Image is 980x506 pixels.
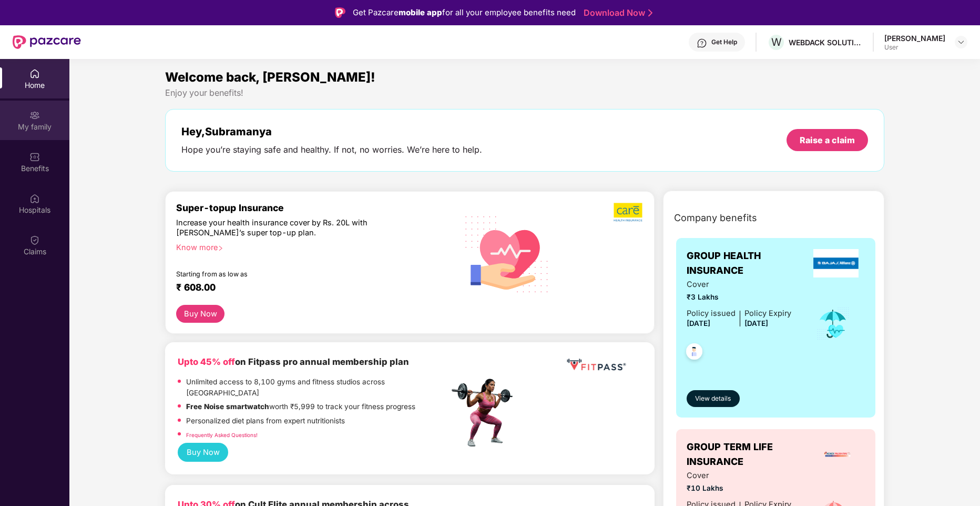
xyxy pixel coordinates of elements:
div: Get Pazcare for all your employee benefits need [353,6,576,19]
img: New Pazcare Logo [13,35,81,49]
span: GROUP TERM LIFE INSURANCE [687,440,810,470]
b: Upto 45% off [178,356,235,367]
div: Enjoy your benefits! [165,87,884,98]
img: svg+xml;base64,PHN2ZyBpZD0iSG9tZSIgeG1sbnM9Imh0dHA6Ly93d3cudzMub3JnLzIwMDAvc3ZnIiB3aWR0aD0iMjAiIG... [29,68,40,79]
img: svg+xml;base64,PHN2ZyBpZD0iQmVuZWZpdHMiIHhtbG5zPSJodHRwOi8vd3d3LnczLm9yZy8yMDAwL3N2ZyIgd2lkdGg9Ij... [29,152,40,162]
img: insurerLogo [813,249,859,277]
img: insurerLogo [823,440,852,469]
span: Company benefits [674,211,757,225]
img: Logo [335,7,345,18]
img: svg+xml;base64,PHN2ZyB4bWxucz0iaHR0cDovL3d3dy53My5vcmcvMjAwMC9zdmciIHdpZHRoPSI0OC45NDMiIGhlaWdodD... [681,340,707,366]
button: Buy Now [176,305,224,323]
span: [DATE] [744,319,768,328]
div: Policy issued [687,307,736,320]
div: User [884,43,945,52]
button: Buy Now [178,443,228,462]
div: Get Help [711,38,737,46]
strong: mobile app [399,7,442,17]
p: Personalized diet plans from expert nutritionists [186,415,345,426]
span: GROUP HEALTH INSURANCE [687,249,808,279]
p: Unlimited access to 8,100 gyms and fitness studios across [GEOGRAPHIC_DATA] [186,376,448,399]
img: fppp.png [565,355,628,374]
img: Stroke [648,7,652,18]
div: ₹ 608.00 [176,282,438,294]
div: Know more [176,243,442,250]
span: Welcome back, [PERSON_NAME]! [165,70,375,85]
a: Download Now [584,7,649,18]
div: Raise a claim [800,134,855,146]
div: Super-topup Insurance [176,202,448,213]
div: [PERSON_NAME] [884,33,945,43]
img: icon [816,306,850,341]
img: svg+xml;base64,PHN2ZyB4bWxucz0iaHR0cDovL3d3dy53My5vcmcvMjAwMC9zdmciIHhtbG5zOnhsaW5rPSJodHRwOi8vd3... [457,202,557,304]
a: Frequently Asked Questions! [186,432,258,438]
span: Cover [687,470,791,482]
span: ₹3 Lakhs [687,292,791,303]
p: worth ₹5,999 to track your fitness progress [186,401,415,412]
span: right [218,245,223,251]
img: b5dec4f62d2307b9de63beb79f102df3.png [614,202,644,222]
div: Policy Expiry [744,307,791,320]
img: svg+xml;base64,PHN2ZyBpZD0iRHJvcGRvd24tMzJ4MzIiIHhtbG5zPSJodHRwOi8vd3d3LnczLm9yZy8yMDAwL3N2ZyIgd2... [957,38,965,46]
img: fpp.png [448,376,522,450]
span: Cover [687,279,791,291]
strong: Free Noise smartwatch [186,402,269,411]
div: Hey, Subramanya [181,125,482,138]
img: svg+xml;base64,PHN2ZyB3aWR0aD0iMjAiIGhlaWdodD0iMjAiIHZpZXdCb3g9IjAgMCAyMCAyMCIgZmlsbD0ibm9uZSIgeG... [29,110,40,121]
button: View details [687,390,740,407]
span: ₹10 Lakhs [687,483,791,494]
img: svg+xml;base64,PHN2ZyBpZD0iSG9zcGl0YWxzIiB4bWxucz0iaHR0cDovL3d3dy53My5vcmcvMjAwMC9zdmciIHdpZHRoPS... [29,193,40,204]
div: Increase your health insurance cover by Rs. 20L with [PERSON_NAME]’s super top-up plan. [176,218,403,239]
div: Starting from as low as [176,270,404,277]
b: on Fitpass pro annual membership plan [178,356,409,367]
img: svg+xml;base64,PHN2ZyBpZD0iQ2xhaW0iIHhtbG5zPSJodHRwOi8vd3d3LnczLm9yZy8yMDAwL3N2ZyIgd2lkdGg9IjIwIi... [29,235,40,245]
span: View details [695,394,731,404]
div: WEBDACK SOLUTIONS LLP [789,37,862,47]
img: svg+xml;base64,PHN2ZyBpZD0iSGVscC0zMngzMiIgeG1sbnM9Imh0dHA6Ly93d3cudzMub3JnLzIwMDAvc3ZnIiB3aWR0aD... [697,38,707,48]
span: W [771,36,782,48]
span: [DATE] [687,319,710,328]
div: Hope you’re staying safe and healthy. If not, no worries. We’re here to help. [181,144,482,155]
